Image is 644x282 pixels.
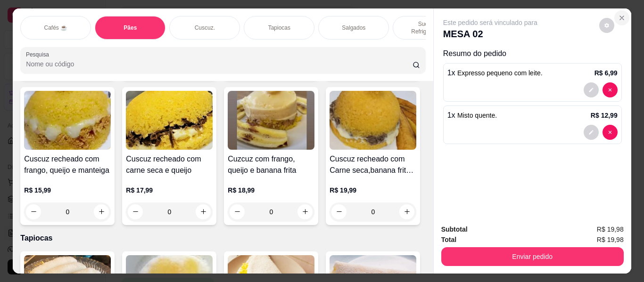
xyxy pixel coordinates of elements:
[94,204,109,219] button: increase-product-quantity
[128,204,143,219] button: decrease-product-quantity
[268,24,290,32] p: Tapiocas
[584,125,599,140] button: decrease-product-quantity
[20,233,425,244] p: Tapiocas
[297,204,313,219] button: increase-product-quantity
[330,153,416,176] h4: Cuscuz recheado com Carne seca,banana frita e queijo.
[126,153,213,176] h4: Cuscuz recheado com carne seca e queijo
[599,18,614,33] button: decrease-product-quantity
[443,48,622,59] p: Resumo do pedido
[124,24,137,32] p: Pães
[330,185,416,195] p: R$ 19,99
[26,204,41,219] button: decrease-product-quantity
[24,185,111,195] p: R$ 15,99
[26,59,413,69] input: Pesquisa
[24,153,111,176] h4: Cuscuz recheado com frango, queijo e manteiga
[457,69,543,77] span: Expresso pequeno com leite.
[443,18,537,27] p: Este pedido será vinculado para
[126,91,213,150] img: product-image
[441,236,456,243] strong: Total
[228,153,314,176] h4: Cuzcuz com frango, queijo e banana frita
[126,185,213,195] p: R$ 17,99
[26,50,52,58] label: Pesquisa
[228,91,314,150] img: product-image
[44,24,67,32] p: Cafés ☕
[342,24,365,32] p: Salgados
[597,234,624,245] span: R$ 19,98
[447,110,497,121] p: 1 x
[441,226,468,233] strong: Subtotal
[401,20,455,35] p: Sucos e Refrigerantes
[230,204,245,219] button: decrease-product-quantity
[443,27,537,40] p: MESA 02
[24,91,111,150] img: product-image
[614,10,629,25] button: Close
[228,185,314,195] p: R$ 18,99
[603,82,618,97] button: decrease-product-quantity
[457,112,497,119] span: Misto quente.
[594,68,618,78] p: R$ 6,99
[584,82,599,97] button: decrease-product-quantity
[597,224,624,234] span: R$ 19,98
[196,204,211,219] button: increase-product-quantity
[447,67,543,79] p: 1 x
[330,91,416,150] img: product-image
[591,111,618,120] p: R$ 12,99
[603,125,618,140] button: decrease-product-quantity
[195,24,215,32] p: Cuscuz.
[441,247,624,266] button: Enviar pedido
